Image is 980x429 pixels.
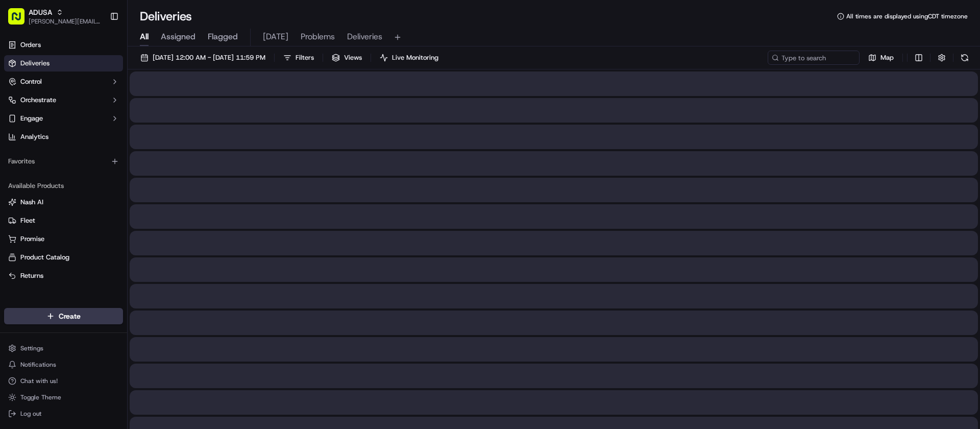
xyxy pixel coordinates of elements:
[4,390,123,404] button: Toggle Theme
[29,17,102,26] button: [PERSON_NAME][EMAIL_ADDRESS][PERSON_NAME][DOMAIN_NAME]
[864,51,898,65] button: Map
[20,234,44,244] span: Promise
[4,55,123,71] a: Deliveries
[4,153,123,170] div: Favorites
[8,216,119,225] a: Fleet
[4,194,123,210] button: Nash AI
[136,51,270,65] button: [DATE] 12:00 AM - [DATE] 11:59 PM
[279,51,318,65] button: Filters
[4,212,123,229] button: Fleet
[768,51,860,65] input: Type to search
[958,51,972,65] button: Refresh
[4,341,123,355] button: Settings
[846,12,968,20] span: All times are displayed using CDT timezone
[208,31,238,43] span: Flagged
[4,4,106,29] button: ADUSA[PERSON_NAME][EMAIL_ADDRESS][PERSON_NAME][DOMAIN_NAME]
[4,110,123,127] button: Engage
[4,249,123,266] button: Product Catalog
[8,234,119,244] a: Promise
[20,77,42,86] span: Control
[4,308,123,324] button: Create
[140,31,149,43] span: All
[4,407,123,421] button: Log out
[8,198,119,207] a: Nash AI
[4,178,123,194] div: Available Products
[344,53,362,62] span: Views
[20,216,35,225] span: Fleet
[20,96,56,105] span: Orchestrate
[20,132,48,141] span: Analytics
[4,231,123,247] button: Promise
[20,40,41,50] span: Orders
[375,51,443,65] button: Live Monitoring
[29,7,52,17] button: ADUSA
[263,31,288,43] span: [DATE]
[327,51,366,65] button: Views
[20,114,43,123] span: Engage
[347,31,382,43] span: Deliveries
[59,311,81,321] span: Create
[4,37,123,53] a: Orders
[20,393,61,401] span: Toggle Theme
[20,59,50,68] span: Deliveries
[4,74,123,90] button: Control
[4,129,123,145] a: Analytics
[8,253,119,262] a: Product Catalog
[8,271,119,280] a: Returns
[20,410,41,418] span: Log out
[153,53,265,62] span: [DATE] 12:00 AM - [DATE] 11:59 PM
[4,357,123,372] button: Notifications
[296,53,314,62] span: Filters
[140,8,192,25] h1: Deliveries
[20,361,56,369] span: Notifications
[20,271,43,280] span: Returns
[20,344,43,352] span: Settings
[392,53,438,62] span: Live Monitoring
[161,31,195,43] span: Assigned
[20,377,58,385] span: Chat with us!
[20,198,43,207] span: Nash AI
[4,374,123,388] button: Chat with us!
[880,53,894,62] span: Map
[20,253,69,262] span: Product Catalog
[4,268,123,284] button: Returns
[4,92,123,108] button: Orchestrate
[301,31,335,43] span: Problems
